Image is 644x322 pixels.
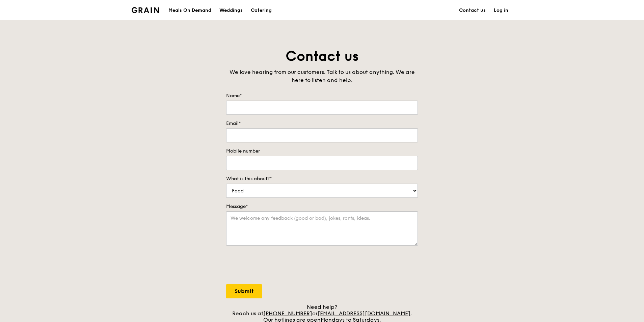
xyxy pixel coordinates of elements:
[226,252,329,279] iframe: reCAPTCHA
[132,7,159,13] img: Grain
[251,0,272,21] div: Catering
[168,0,211,21] div: Meals On Demand
[226,148,418,155] label: Mobile number
[318,310,410,317] a: [EMAIL_ADDRESS][DOMAIN_NAME]
[263,310,312,317] a: [PHONE_NUMBER]
[226,284,262,298] input: Submit
[226,176,418,182] label: What is this about?*
[226,92,418,99] label: Name*
[215,0,247,21] a: Weddings
[226,120,418,127] label: Email*
[247,0,276,21] a: Catering
[455,0,490,21] a: Contact us
[490,0,512,21] a: Log in
[226,203,418,210] label: Message*
[219,0,243,21] div: Weddings
[226,47,418,65] h1: Contact us
[226,68,418,84] div: We love hearing from our customers. Talk to us about anything. We are here to listen and help.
